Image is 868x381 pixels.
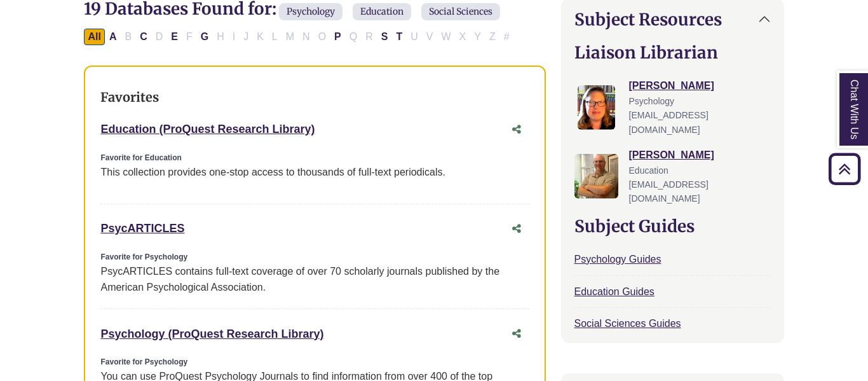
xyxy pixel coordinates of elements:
img: Nathan Farley [574,154,618,198]
span: Social Sciences [421,3,500,20]
button: Filter Results S [377,29,392,45]
button: Share this database [504,217,529,241]
span: Education [629,165,668,176]
div: PsycARTICLES contains full-text coverage of over 70 scholarly journals published by the American ... [100,263,529,296]
button: Filter Results A [105,29,121,45]
div: Favorite for Psychology [100,251,529,263]
h3: Favorites [100,90,529,105]
button: Filter Results T [392,29,406,45]
div: Favorite for Psychology [100,356,529,368]
span: [EMAIL_ADDRESS][DOMAIN_NAME] [629,179,709,204]
a: [PERSON_NAME] [629,149,714,160]
button: Share this database [504,118,529,142]
a: Psychology (ProQuest Research Library) [100,328,323,340]
span: [EMAIL_ADDRESS][DOMAIN_NAME] [629,110,709,134]
a: [PERSON_NAME] [629,80,714,91]
span: Psychology [629,96,675,106]
h2: Subject Guides [574,216,771,236]
div: Favorite for Education [100,152,529,164]
button: Filter Results E [167,29,182,45]
a: Social Sciences Guides [574,318,681,329]
div: Alpha-list to filter by first letter of database name [84,31,514,41]
a: Psychology Guides [574,254,661,265]
a: Education (ProQuest Research Library) [100,123,315,135]
button: Filter Results G [197,29,212,45]
span: Education [353,3,411,20]
button: Share this database [504,322,529,346]
h2: Liaison Librarian [574,43,771,62]
button: Filter Results C [136,29,151,45]
img: Jessica Moore [578,85,616,130]
a: Education Guides [574,286,654,297]
button: Filter Results P [330,29,345,45]
a: Back to Top [824,160,865,177]
p: This collection provides one-stop access to thousands of full-text periodicals. [100,164,529,181]
a: PsycARTICLES [100,222,184,235]
button: All [84,29,104,45]
span: Psychology [279,3,342,20]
